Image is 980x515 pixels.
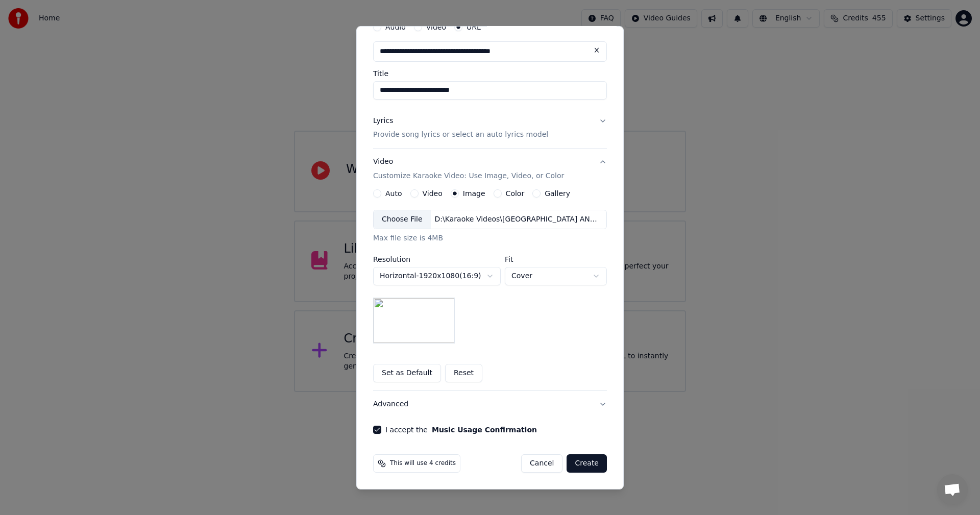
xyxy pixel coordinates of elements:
[373,364,441,382] button: Set as Default
[567,454,607,473] button: Create
[373,171,564,181] p: Customize Karaoke Video: Use Image, Video, or Color
[545,190,570,197] label: Gallery
[373,256,501,263] label: Resolution
[373,233,607,243] div: Max file size is 4MB
[373,157,564,181] div: Video
[426,23,446,30] label: Video
[385,426,537,433] label: I accept the
[445,364,482,382] button: Reset
[385,23,406,30] label: Audio
[467,23,481,30] label: URL
[373,107,607,148] button: LyricsProvide song lyrics or select an auto lyrics model
[390,459,456,468] span: This will use 4 credits
[373,69,607,77] label: Title
[505,256,607,263] label: Fit
[374,210,431,229] div: Choose File
[373,149,607,189] button: VideoCustomize Karaoke Video: Use Image, Video, or Color
[373,115,393,126] div: Lyrics
[373,130,548,140] p: Provide song lyrics or select an auto lyrics model
[373,189,607,390] div: VideoCustomize Karaoke Video: Use Image, Video, or Color
[521,454,562,473] button: Cancel
[423,190,443,197] label: Video
[385,190,402,197] label: Auto
[373,391,607,418] button: Advanced
[431,214,604,225] div: D:\Karaoke Videos\[GEOGRAPHIC_DATA] ANTIGO\Karaoke [GEOGRAPHIC_DATA] para Editar\1.jpg
[463,190,485,197] label: Image
[506,190,525,197] label: Color
[432,426,537,433] button: I accept the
